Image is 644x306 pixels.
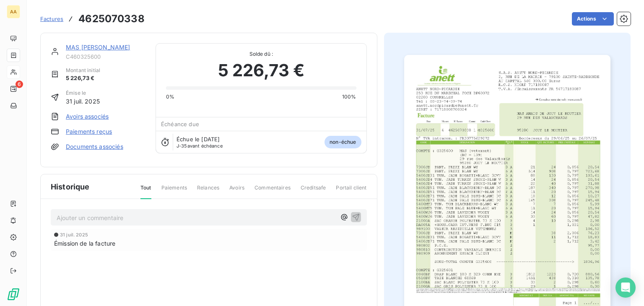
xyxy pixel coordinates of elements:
[66,67,100,74] span: Montant initial
[177,136,220,143] span: Échue le [DATE]
[161,184,187,198] span: Paiements
[66,143,123,151] a: Documents associés
[140,184,151,199] span: Tout
[254,184,291,198] span: Commentaires
[301,184,326,198] span: Creditsafe
[60,232,88,237] span: 31 juil. 2025
[7,288,20,301] img: Logo LeanPay
[66,74,100,83] span: 5 226,73 €
[40,15,63,23] a: Factures
[615,277,636,298] div: Open Intercom Messenger
[66,89,100,97] span: Émise le
[177,143,223,148] span: avant échéance
[166,50,356,58] span: Solde dû :
[40,16,63,22] span: Factures
[66,97,100,106] span: 31 juil. 2025
[66,127,112,136] a: Paiements reçus
[7,5,20,18] div: AA
[229,184,244,198] span: Avoirs
[16,80,23,88] span: 6
[7,82,20,96] a: 6
[218,58,305,83] span: 5 226,73 €
[177,143,187,149] span: J-35
[325,136,361,148] span: non-échue
[66,112,109,121] a: Avoirs associés
[572,12,614,26] button: Actions
[66,53,145,60] span: C460325600
[336,184,366,198] span: Portail client
[342,93,356,101] span: 100%
[166,93,174,101] span: 0%
[161,121,199,127] span: Échéance due
[51,181,90,192] span: Historique
[66,44,130,51] a: MAS [PERSON_NAME]
[78,11,145,26] h3: 4625070338
[54,239,115,248] span: Émission de la facture
[197,184,219,198] span: Relances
